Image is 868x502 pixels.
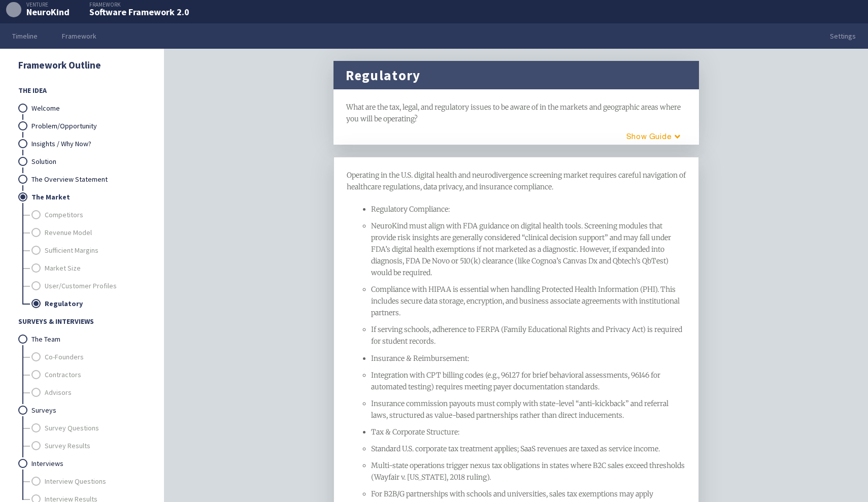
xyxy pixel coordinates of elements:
div: Framework [89,2,189,8]
div: Software Framework 2.0 [89,8,189,17]
a: Insights / Why Now? [31,135,145,153]
span: Standard U.S. corporate tax treatment applies; SaaS revenues are taxed as service income. [371,444,660,453]
span: Regulatory Compliance: [371,205,450,214]
a: The Overview Statement [31,171,145,188]
a: Interviews [31,455,145,473]
a: Settings [818,23,868,49]
span: Compliance with HIPAA is essential when handling Protected Health Information (PHI). This include... [371,285,681,317]
div: Venture [6,2,70,8]
a: Advisors [45,384,145,401]
a: Revenue Model [45,224,145,242]
span: If serving schools, adherence to FERPA (Family Educational Rights and Privacy Act) is required fo... [371,325,684,346]
button: Guide [607,128,693,145]
span: Insurance & Reimbursement: [371,354,469,363]
span: Integration with CPT billing codes (e.g., 96127 for brief behavioral assessments, 96146 for autom... [371,371,662,391]
span: Tax & Corporate Structure: [371,427,459,437]
div: NeuroKind [26,8,70,17]
span: What are the tax, legal, and regulatory issues to be aware of in the markets and geographic areas... [346,103,682,123]
a: Surveys [31,401,145,419]
a: Welcome [31,99,145,117]
a: Co-Founders [45,348,145,366]
a: Survey Results [45,437,145,455]
span: Operating in the U.S. digital health and neurodivergence screening market requires careful naviga... [347,171,687,191]
a: Competitors [45,206,145,224]
a: The Team [31,330,145,348]
a: The Market [31,188,145,206]
span: The Idea [18,82,145,99]
span: Multi-state operations trigger nexus tax obligations in states where B2C sales exceed thresholds ... [371,461,686,482]
a: Framework Outline [18,58,101,72]
a: Regulatory [45,295,145,313]
a: Framework [50,23,109,49]
a: Solution [31,153,145,171]
a: Sufficient Margins [45,242,145,259]
a: Market Size [45,259,145,277]
a: Survey Questions [45,419,145,437]
a: Interview Questions [45,473,145,490]
a: Contractors [45,366,145,384]
span: NeuroKind must align with FDA guidance on digital health tools. Screening modules that provide ri... [371,221,673,277]
a: Problem/Opportunity [31,117,145,135]
span: Insurance commission payouts must comply with state-level “anti-kickback” and referral laws, stru... [371,399,670,420]
h1: Regulatory [346,67,421,83]
span: Surveys & Interviews [18,313,145,330]
a: Venture NeuroKind [6,2,70,17]
a: User/Customer Profiles [45,277,145,295]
